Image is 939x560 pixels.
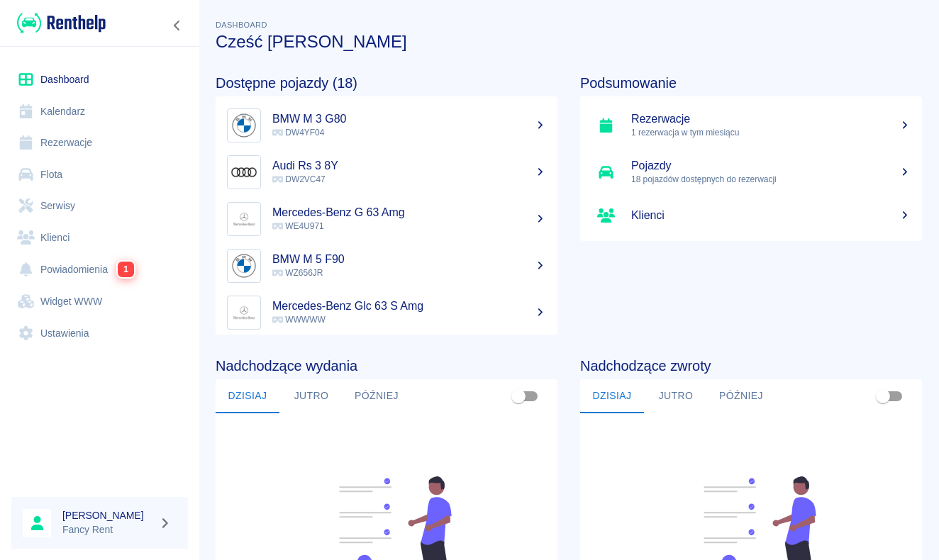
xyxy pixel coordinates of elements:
p: 18 pojazdów dostępnych do rezerwacji [631,173,911,186]
h5: Mercedes-Benz Glc 63 S Amg [272,299,546,313]
button: Jutro [279,379,343,413]
button: Później [343,379,410,413]
img: Image [230,112,257,139]
a: Ustawienia [11,318,188,349]
a: Rezerwacje1 rezerwacja w tym miesiącu [580,102,922,149]
span: 1 [118,261,135,277]
h5: Rezerwacje [631,112,911,126]
h4: Dostępne pojazdy (18) [216,74,557,91]
a: Pojazdy18 pojazdów dostępnych do rezerwacji [580,149,922,196]
span: WZ656JR [272,268,323,278]
a: Widget WWW [11,286,188,318]
h5: Klienci [631,208,911,223]
img: Image [230,206,257,233]
a: Kalendarz [11,96,188,128]
a: Serwisy [11,190,188,222]
h6: [PERSON_NAME] [62,508,153,522]
span: DW2VC47 [272,174,326,184]
button: Później [708,379,774,413]
span: DW4YF04 [272,128,324,138]
button: Dzisiaj [580,379,644,413]
a: Rezerwacje [11,127,188,159]
img: Image [230,299,257,326]
button: Dzisiaj [216,379,279,413]
a: Klienci [11,222,188,254]
a: ImageMercedes-Benz Glc 63 S Amg WWWWW [216,289,557,336]
span: Dashboard [216,21,267,29]
a: Dashboard [11,64,188,96]
img: Image [230,159,257,186]
a: ImageBMW M 3 G80 DW4YF04 [216,102,557,149]
button: Jutro [644,379,708,413]
a: Klienci [580,196,922,235]
img: Image [230,252,257,279]
h3: Cześć [PERSON_NAME] [216,32,922,52]
h4: Nadchodzące zwroty [580,357,922,374]
a: Powiadomienia1 [11,253,188,286]
a: ImageMercedes-Benz G 63 Amg WE4U971 [216,196,557,242]
button: Zwiń nawigację [167,16,188,35]
span: WWWWW [272,315,326,325]
h5: Pojazdy [631,159,911,173]
h5: Mercedes-Benz G 63 Amg [272,206,546,220]
a: Flota [11,159,188,191]
img: Renthelp logo [17,11,106,35]
span: Pokaż przypisane tylko do mnie [869,383,896,410]
h4: Nadchodzące wydania [216,357,557,374]
h5: Audi Rs 3 8Y [272,159,546,173]
p: Fancy Rent [62,522,153,537]
h5: BMW M 3 G80 [272,112,546,126]
p: 1 rezerwacja w tym miesiącu [631,126,911,139]
a: Renthelp logo [11,11,106,35]
h4: Podsumowanie [580,74,922,91]
span: Pokaż przypisane tylko do mnie [505,383,532,410]
h5: BMW M 5 F90 [272,252,546,267]
span: WE4U971 [272,221,324,231]
a: ImageAudi Rs 3 8Y DW2VC47 [216,149,557,196]
a: ImageBMW M 5 F90 WZ656JR [216,242,557,289]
